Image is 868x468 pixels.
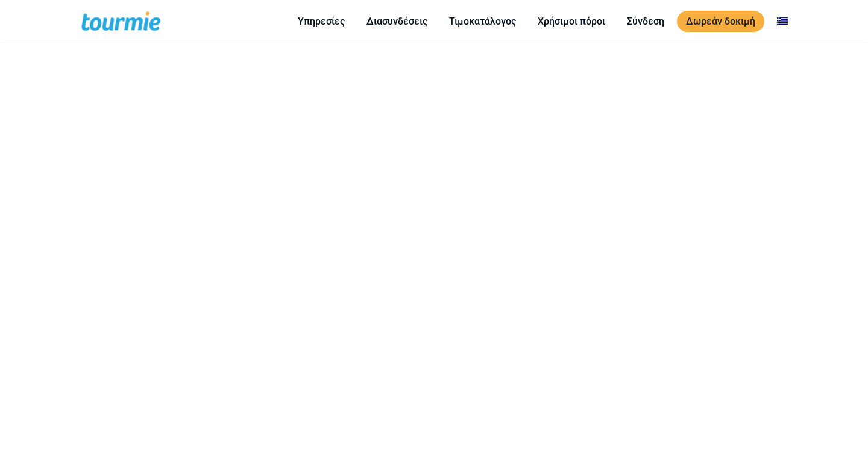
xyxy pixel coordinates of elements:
[357,14,436,29] a: Διασυνδέσεις
[440,14,525,29] a: Τιμοκατάλογος
[529,14,614,29] a: Χρήσιμοι πόροι
[677,11,764,32] a: Δωρεάν δοκιμή
[618,14,673,29] a: Σύνδεση
[289,14,354,29] a: Υπηρεσίες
